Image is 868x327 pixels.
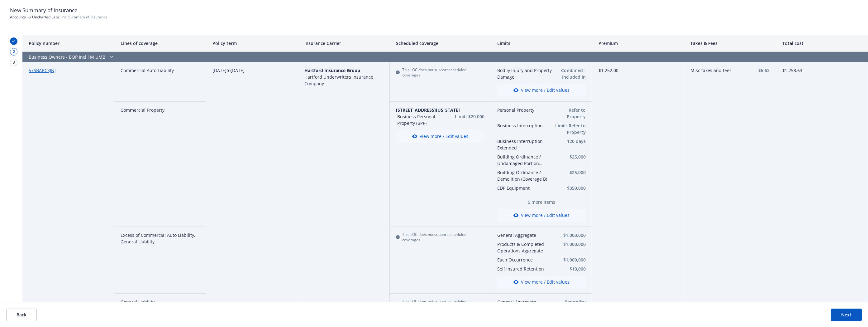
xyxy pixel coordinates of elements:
button: EDP Equipment [497,185,552,191]
button: Business Interruption [497,122,552,129]
button: Per policy $4,000,000 [555,299,586,312]
a: Accounts [10,14,26,20]
button: Self Insured Retention [497,266,560,272]
button: Building Ordinance / Undamaged Portion (Coverage A) [497,154,552,167]
div: Total cost [776,35,868,52]
button: $25,000 [555,154,586,160]
div: This LOC does not support scheduled coverages [396,299,484,309]
button: View more / Edit values [497,276,586,288]
button: Resize column [587,35,592,51]
div: Taxes & Fees [684,35,776,52]
button: Resize column [109,35,114,51]
button: 120 days [555,138,586,144]
div: Scheduled coverage [390,35,491,52]
h1: New Summary of Insurance [10,6,858,14]
div: Limits [491,35,592,52]
button: Resize column [201,35,206,51]
div: Lines of coverage [114,35,206,52]
span: [DATE] [231,67,245,73]
button: Resize column [863,35,868,51]
button: Personal Property [497,107,552,113]
div: Excess of Commercial Auto Liability, General Liability [114,227,206,294]
div: 3 [10,59,17,66]
button: Resize column [679,35,684,51]
button: View more / Edit values [396,130,484,143]
button: Resize column [486,35,491,51]
span: Hartford Insurance Group [304,67,360,73]
button: Resize column [293,35,298,51]
button: Business Interruption - Extended [497,138,552,151]
div: Commercial Auto Liability [114,62,206,102]
button: Each Occurrence [497,256,560,263]
button: Resize column [385,35,390,51]
div: Policy term [206,35,298,52]
div: 2 [10,48,17,56]
button: $1,000,000 [562,256,586,263]
button: $10,000 [562,266,586,272]
span: 5 more items [497,199,586,205]
span: Hartford Underwriters Insurance Company [304,74,373,86]
button: General Aggregate [497,299,552,305]
a: 57SBABC3JNJ [29,67,56,73]
button: Refer to Property Schedule [555,107,586,120]
button: Misc taxes and fees [690,67,742,74]
div: Business Owners - BOP Incl 1M UMB [22,52,592,62]
button: Next [831,309,862,321]
button: General Aggregate [497,232,560,238]
button: View more / Edit values [497,209,586,222]
button: $1,000,000 [562,232,586,238]
button: $1,000,000 [562,241,586,247]
button: Back [6,309,37,321]
button: $350,000 [555,185,586,191]
button: Bodily Injury and Property Damage [497,67,552,80]
button: Building Ordinance / Demolition (Coverage B) [497,169,552,182]
button: Limit: $20,000 [438,113,484,120]
button: Combined - Included in GL: Yes 8, 9 [555,67,586,80]
button: Business Personal Property (BPP) [397,113,435,126]
button: Resize column [771,35,776,51]
div: Insurance Carrier [298,35,390,52]
button: $25,000 [555,169,586,176]
div: This LOC does not support scheduled coverages [396,67,484,78]
button: Limit: Refer to Property Schedule [555,122,586,135]
button: Products & Completed Operations Aggregate [497,241,560,254]
button: $6.63 [744,67,770,74]
div: This LOC does not support scheduled coverages [396,232,484,242]
button: [STREET_ADDRESS][US_STATE] [396,107,484,113]
a: Uncharted Labs, Inc. [32,14,67,20]
div: Commercial Property [114,102,206,227]
div: Premium [592,35,684,52]
span: [DATE] [212,67,227,73]
div: Policy number [22,35,114,52]
span: Summary of Insurance [32,14,107,20]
